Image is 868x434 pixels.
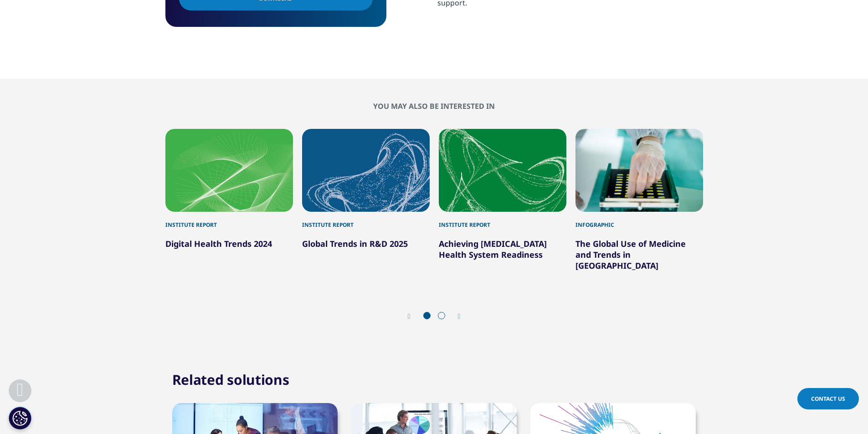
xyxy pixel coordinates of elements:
a: Global Trends in R&D 2025 [302,238,408,249]
span: Contact Us [811,395,845,403]
a: Digital Health Trends 2024 [165,238,272,249]
a: Contact Us [797,388,859,409]
div: 1 / 6 [165,129,293,271]
div: 4 / 6 [575,129,703,271]
h2: Related solutions [172,371,289,389]
a: The Global Use of Medicine and Trends in [GEOGRAPHIC_DATA] [575,238,686,271]
div: Infographic [575,212,703,229]
div: Institute Report [439,212,566,229]
div: 2 / 6 [302,129,430,271]
div: Previous slide [408,312,420,321]
h2: You may also be interested in [165,102,703,111]
div: Institute Report [302,212,430,229]
div: Institute Report [165,212,293,229]
a: Achieving [MEDICAL_DATA] Health System Readiness [439,238,547,260]
div: Next slide [449,312,461,321]
button: Configuración de cookies [9,407,31,429]
div: 3 / 6 [439,129,566,271]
